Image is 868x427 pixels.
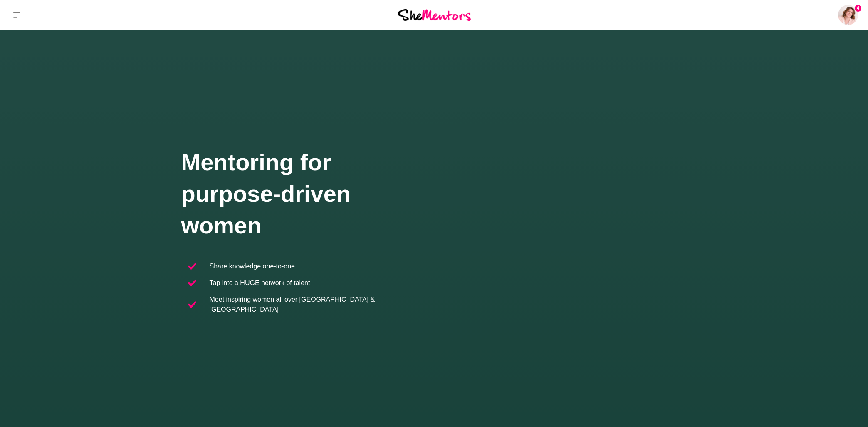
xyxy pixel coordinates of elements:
span: 4 [855,5,861,12]
img: Amanda Greenman [838,5,858,25]
p: Share knowledge one-to-one [210,261,295,271]
a: Amanda Greenman4 [838,5,858,25]
p: Tap into a HUGE network of talent [210,278,310,288]
h1: Mentoring for purpose-driven women [181,146,434,241]
p: Meet inspiring women all over [GEOGRAPHIC_DATA] & [GEOGRAPHIC_DATA] [210,295,428,315]
img: She Mentors Logo [398,9,471,20]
